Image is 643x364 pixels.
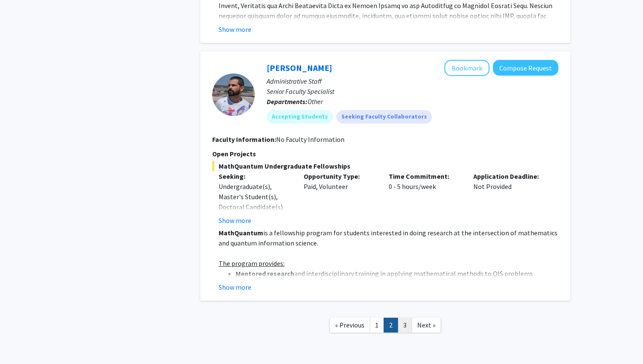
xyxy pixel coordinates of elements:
div: Paid, Volunteer [297,171,382,226]
iframe: Chat [6,326,36,358]
span: MathQuantum Undergraduate Fellowships [212,161,558,171]
div: 0 - 5 hours/week [382,171,467,226]
a: 1 [370,318,384,333]
p: Opportunity Type: [304,171,376,181]
button: Show more [219,215,251,226]
p: Application Deadline: [473,171,546,181]
a: 3 [398,318,412,333]
b: Departments: [267,97,307,106]
p: Seeking: [219,171,291,181]
span: No Faculty Information [276,135,344,144]
a: [PERSON_NAME] [267,62,332,73]
b: Faculty Information: [212,135,276,144]
p: Open Projects [212,149,558,159]
mat-chip: Seeking Faculty Collaborators [336,110,432,124]
p: Senior Faculty Specialist [267,86,558,96]
p: is a fellowship program for students interested in doing research at the intersection of mathemat... [219,228,558,248]
nav: Page navigation [200,309,570,344]
span: Other [307,97,323,106]
button: Show more [219,24,251,34]
p: Administrative Staff [267,76,558,86]
p: Time Commitment: [389,171,461,181]
a: 2 [384,318,398,333]
li: and interdisciplinary training in applying mathematical methods to QIS problems [236,268,558,279]
button: Compose Request to Daniel Serrano [493,60,558,76]
span: « Previous [335,321,364,329]
a: Previous [330,318,370,333]
div: Not Provided [467,171,552,226]
div: Undergraduate(s), Master's Student(s), Doctoral Candidate(s) (PhD, MD, DMD, PharmD, etc.), Postdo... [219,181,291,263]
mat-chip: Accepting Students [267,110,333,124]
span: Next » [417,321,435,329]
button: Add Daniel Serrano to Bookmarks [444,60,489,76]
a: Next [412,318,441,333]
u: The program provides: [219,259,285,268]
strong: MathQuantum [219,229,263,237]
strong: Mentored research [236,269,294,278]
button: Show more [219,282,251,292]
